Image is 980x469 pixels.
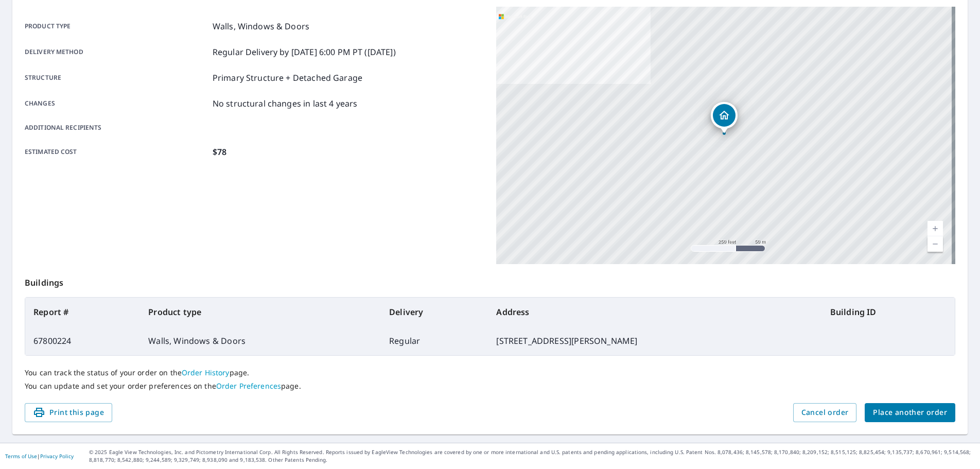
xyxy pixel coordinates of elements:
[213,20,309,32] p: Walls, Windows & Doors
[873,406,947,419] span: Place another order
[488,298,821,326] th: Address
[25,326,140,355] td: 67800224
[216,381,281,391] a: Order Preferences
[25,381,955,391] p: You can update and set your order preferences on the page.
[213,46,396,58] p: Regular Delivery by [DATE] 6:00 PM PT ([DATE])
[89,448,975,464] p: © 2025 Eagle View Technologies, Inc. and Pictometry International Corp. All Rights Reserved. Repo...
[25,123,208,132] p: Additional recipients
[33,406,104,419] span: Print this page
[25,72,208,84] p: Structure
[25,20,208,32] p: Product type
[182,368,230,377] a: Order History
[5,453,37,460] a: Terms of Use
[25,46,208,58] p: Delivery method
[488,326,821,355] td: [STREET_ADDRESS][PERSON_NAME]
[822,298,955,326] th: Building ID
[381,326,488,355] td: Regular
[25,368,955,377] p: You can track the status of your order on the page.
[213,97,358,110] p: No structural changes in last 4 years
[927,221,943,236] a: Current Level 17, Zoom In
[5,453,74,459] p: |
[25,264,955,297] p: Buildings
[25,97,208,110] p: Changes
[927,236,943,252] a: Current Level 17, Zoom Out
[801,406,849,419] span: Cancel order
[381,298,488,326] th: Delivery
[213,146,226,158] p: $78
[25,298,140,326] th: Report #
[140,298,381,326] th: Product type
[40,453,74,460] a: Privacy Policy
[140,326,381,355] td: Walls, Windows & Doors
[25,146,208,158] p: Estimated cost
[213,72,362,84] p: Primary Structure + Detached Garage
[711,102,738,134] div: Dropped pin, building 1, Residential property, 2075 Boyson Rd Hiawatha, IA 52233
[865,403,955,422] button: Place another order
[793,403,857,422] button: Cancel order
[25,403,112,422] button: Print this page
